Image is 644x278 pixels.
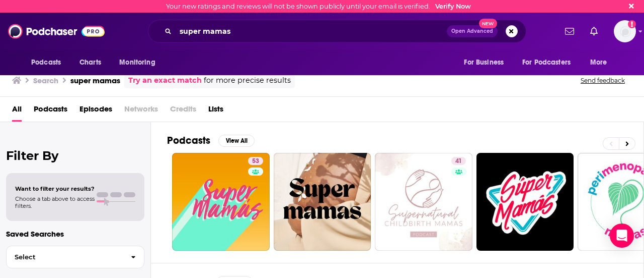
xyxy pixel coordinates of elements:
span: 53 [252,156,259,166]
button: Open AdvancedNew [447,25,498,37]
button: open menu [457,53,516,72]
span: Monitoring [119,55,155,70]
button: View All [218,135,255,147]
div: Your new ratings and reviews will not be shown publicly until your email is verified. [166,3,471,10]
span: 41 [455,156,462,166]
span: Podcasts [31,55,61,70]
button: open menu [112,53,168,72]
a: 41 [451,157,466,165]
p: Saved Searches [6,229,144,239]
img: User Profile [614,20,636,42]
h3: super mamas [70,76,120,85]
div: Search podcasts, credits, & more... [148,20,526,43]
a: Try an exact match [128,75,202,86]
svg: Email not verified [628,20,636,28]
a: Show notifications dropdown [586,23,602,40]
button: open menu [24,53,74,72]
button: Send feedback [578,76,628,85]
button: Show profile menu [614,20,636,42]
span: New [479,19,497,28]
div: Open Intercom Messenger [610,224,634,248]
span: For Business [464,55,504,70]
a: 53 [248,157,263,165]
a: Lists [208,101,223,122]
span: Open Advanced [451,29,493,34]
h2: Filter By [6,148,144,163]
a: Show notifications dropdown [561,23,578,40]
button: open menu [516,53,585,72]
a: Charts [73,53,107,72]
span: Credits [170,101,196,122]
span: For Podcasters [522,55,571,70]
h3: Search [33,76,58,85]
a: All [12,101,22,122]
a: 41 [375,153,472,251]
span: Networks [124,101,158,122]
button: open menu [583,53,620,72]
span: Select [7,254,123,260]
button: Select [6,246,144,268]
span: Want to filter your results? [15,185,95,192]
span: More [590,55,607,70]
a: Podcasts [34,101,67,122]
span: Choose a tab above to access filters. [15,195,95,209]
span: Logged in as jbarbour [614,20,636,42]
a: 53 [172,153,270,251]
span: Charts [79,55,101,70]
img: Podchaser - Follow, Share and Rate Podcasts [8,22,105,41]
h2: Podcasts [167,134,210,147]
a: Episodes [79,101,112,122]
a: PodcastsView All [167,134,255,147]
a: Verify Now [435,3,471,10]
input: Search podcasts, credits, & more... [176,23,447,39]
span: for more precise results [204,75,291,86]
